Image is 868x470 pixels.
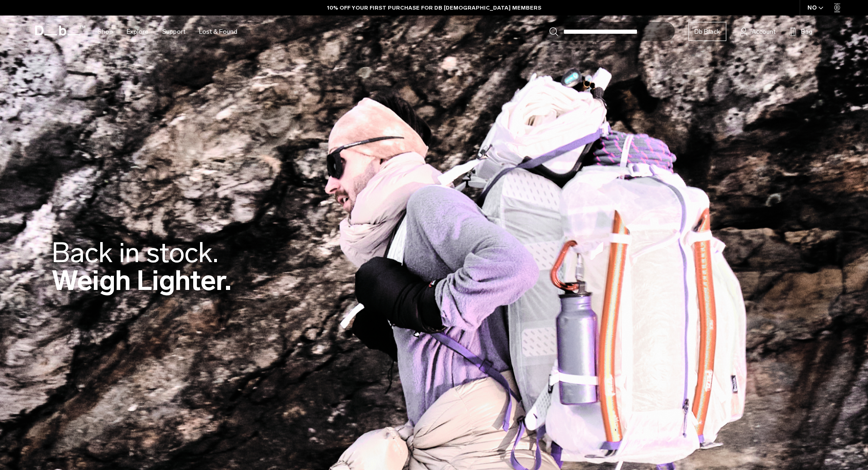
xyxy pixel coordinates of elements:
a: Support [162,15,185,48]
a: Shop [98,15,113,48]
span: Back in stock. [51,236,218,269]
a: 10% OFF YOUR FIRST PURCHASE FOR DB [DEMOGRAPHIC_DATA] MEMBERS [327,4,541,12]
a: Explore [127,15,149,48]
a: Account [740,26,776,37]
h2: Weigh Lighter. [51,239,231,294]
span: Account [752,27,776,36]
a: Lost & Found [199,15,237,48]
nav: Main Navigation [91,15,244,48]
button: Bag [789,26,812,37]
a: Db Black [688,22,726,41]
span: Bag [801,27,812,36]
